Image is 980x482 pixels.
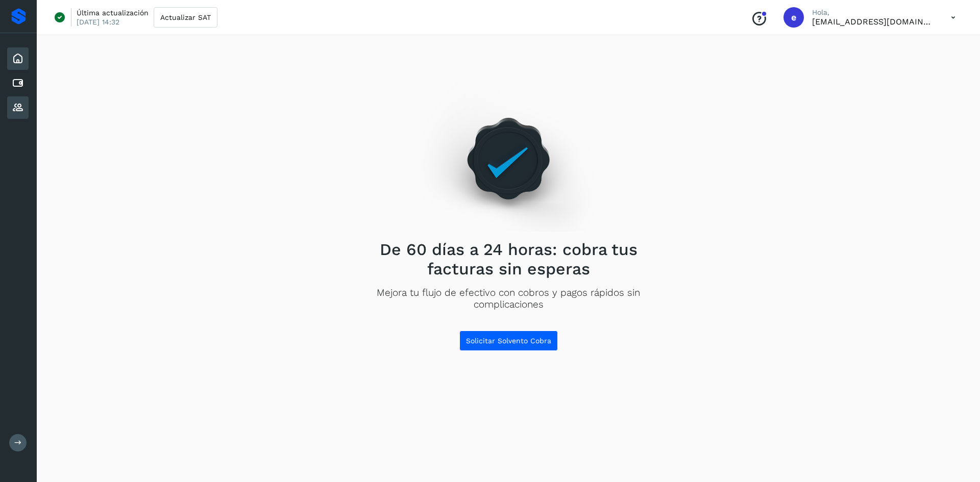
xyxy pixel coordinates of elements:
[459,331,558,351] button: Solicitar Solvento Cobra
[7,72,29,94] div: Cuentas por pagar
[812,8,935,17] p: Hola,
[363,240,654,279] h2: De 60 días a 24 horas: cobra tus facturas sin esperas
[420,82,597,232] img: Empty state image
[160,14,211,21] span: Actualizar SAT
[154,7,217,28] button: Actualizar SAT
[466,337,551,344] span: Solicitar Solvento Cobra
[77,8,149,17] p: Última actualización
[77,17,119,27] p: [DATE] 14:32
[363,287,654,311] p: Mejora tu flujo de efectivo con cobros y pagos rápidos sin complicaciones
[7,96,29,119] div: Proveedores
[7,47,29,70] div: Inicio
[812,17,935,27] p: eestrada@grupo-gmx.com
